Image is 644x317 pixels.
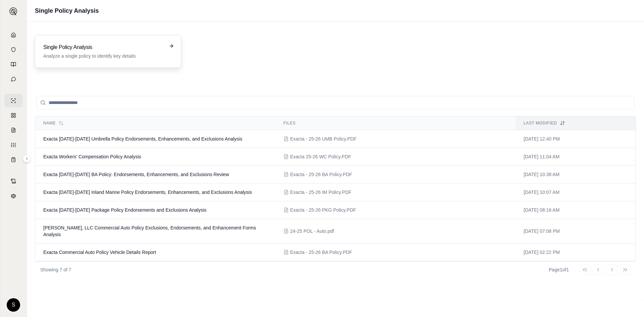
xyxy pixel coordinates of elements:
[4,94,22,107] a: Single Policy
[290,207,356,213] span: Exacta - 25-26 PKG Policy.PDF
[4,43,22,56] a: Documents Vault
[43,250,156,255] span: Exacta Commercial Auto Policy Vehicle Details Report
[516,148,636,166] td: [DATE] 11:04 AM
[549,266,569,273] div: Page 1 of 1
[516,201,636,219] td: [DATE] 08:16 AM
[290,228,334,234] span: 24-25 POL - Auto.pdf
[516,244,636,261] td: [DATE] 02:22 PM
[290,171,352,178] span: Exacta - 25-26 BA Policy.PDF
[290,153,351,160] span: Exacta 25-26 WC Policy.PDF
[40,266,71,273] p: Showing 7 of 7
[35,6,99,15] h1: Single Policy Analysis
[43,172,229,177] span: Exacta 2025-2026 BA Policy: Endorsements, Enhancements, and Exclusions Review
[4,174,22,188] a: Contract Analysis
[43,120,267,126] div: Name
[9,7,17,15] img: Expand sidebar
[43,190,252,195] span: Exacta 2025-2026 Inland Marine Policy Endorsements, Enhancements, and Exclusions Analysis
[23,155,31,163] button: Expand sidebar
[290,136,357,142] span: Exacta - 25-26 UMB Policy.PDF
[4,109,22,122] a: Policy Comparisons
[4,153,22,166] a: Coverage Table
[43,136,242,142] span: Exacta 2025-2026 Umbrella Policy Endorsements, Enhancements, and Exclusions Analysis
[290,189,352,196] span: Exacta - 25-26 IM Policy.PDF
[4,123,22,137] a: Claim Coverage
[7,298,20,312] div: S
[4,58,22,71] a: Prompt Library
[43,154,141,159] span: Exacta Workers' Compensation Policy Analysis
[43,43,163,51] h3: Single Policy Analysis
[516,183,636,201] td: [DATE] 10:07 AM
[4,72,22,86] a: Chat
[4,28,22,42] a: Home
[43,225,256,237] span: Michelli, LLC Commercial Auto Policy Exclusions, Endorsements, and Enhancement Forms Analysis
[4,138,22,152] a: Custom Report
[4,189,22,203] a: Legal Search Engine
[43,53,163,59] p: Analyze a single policy to identify key details
[290,249,352,256] span: Exacta - 25-26 BA Policy.PDF
[524,120,628,126] div: Last modified
[7,5,20,18] button: Expand sidebar
[516,219,636,244] td: [DATE] 07:08 PM
[275,116,516,130] th: Files
[516,130,636,148] td: [DATE] 12:40 PM
[43,207,207,213] span: Exacta 2025-2026 Package Policy Endorsements and Exclusions Analysis
[516,166,636,183] td: [DATE] 10:38 AM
